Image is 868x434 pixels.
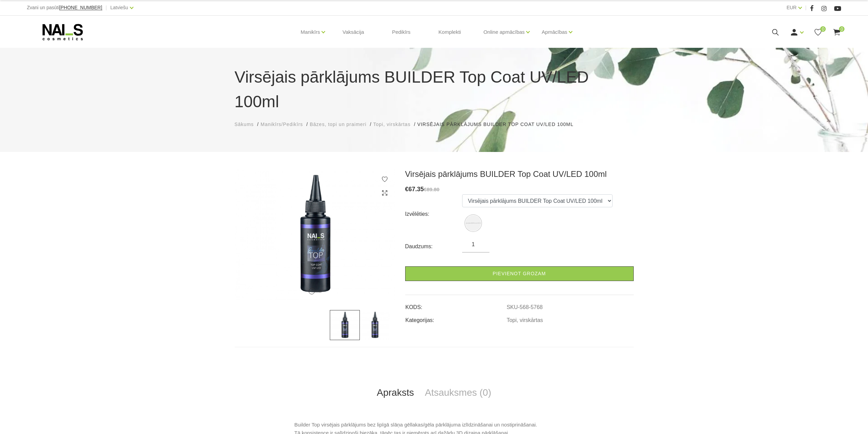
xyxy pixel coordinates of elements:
span: 0 [820,26,826,32]
span: Topi, virskārtas [373,122,410,127]
img: Virsējais pārklājums BUILDER Top Coat UV/LED 100ml [466,215,481,231]
a: SKU-568-5768 [506,304,543,310]
li: Virsējais pārklājums BUILDER Top Coat UV/LED 100ml [417,121,580,128]
td: KODS: [405,298,506,311]
div: Zvani un pasūti [27,3,102,12]
span: 67.35 [409,186,424,193]
a: Sākums [235,121,254,128]
a: Topi, virskārtas [506,317,543,323]
a: Topi, virskārtas [373,121,410,128]
h1: Virsējais pārklājums BUILDER Top Coat UV/LED 100ml [235,65,634,114]
button: 2 of 2 [319,290,322,293]
span: 0 [839,26,844,32]
a: Online apmācības [483,18,525,46]
a: Vaksācija [337,16,369,48]
span: | [106,3,107,12]
a: [PHONE_NUMBER] [59,5,102,10]
img: ... [235,169,395,300]
a: Komplekti [433,16,467,48]
button: 1 of 2 [309,288,315,294]
a: 0 [814,28,822,37]
a: Apraksts [371,381,420,404]
span: | [805,3,807,12]
a: 0 [833,28,841,37]
a: Manikīrs [301,18,320,46]
span: [PHONE_NUMBER] [59,5,102,10]
a: Apmācības [542,18,567,46]
img: ... [360,310,390,340]
div: Izvēlēties: [405,209,462,220]
span: Manikīrs/Pedikīrs [261,122,303,127]
a: EUR [786,3,797,12]
a: Manikīrs/Pedikīrs [261,121,303,128]
a: Bāzes, topi un praimeri [310,121,366,128]
a: Latviešu [111,3,128,12]
h3: Virsējais pārklājums BUILDER Top Coat UV/LED 100ml [405,169,634,179]
s: €89.80 [424,186,440,192]
a: Pievienot grozam [405,266,634,281]
span: € [405,186,409,193]
span: Sākums [235,122,254,127]
a: Atsauksmes (0) [420,381,497,404]
span: Bāzes, topi un praimeri [310,122,366,127]
div: Daudzums: [405,241,462,252]
img: ... [330,310,360,340]
td: Kategorijas: [405,311,506,324]
a: Pedikīrs [386,16,416,48]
